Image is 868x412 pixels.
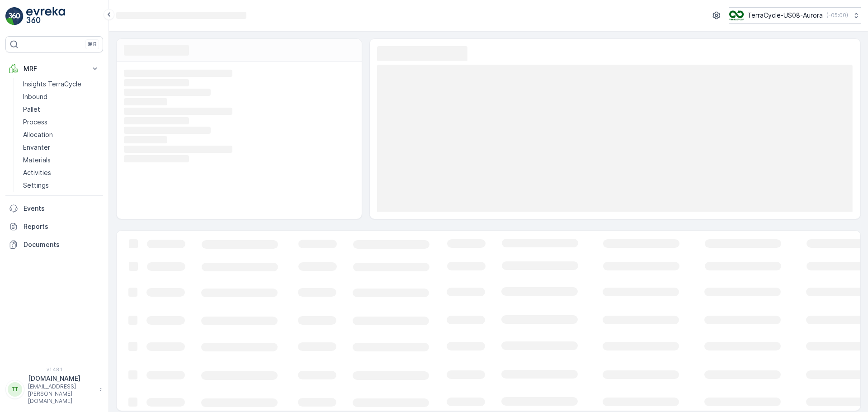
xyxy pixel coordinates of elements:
img: image_ci7OI47.png [729,10,744,20]
p: ( -05:00 ) [826,12,848,19]
a: Reports [5,218,103,236]
div: TT [8,382,22,397]
p: [EMAIL_ADDRESS][PERSON_NAME][DOMAIN_NAME] [28,383,95,405]
a: Process [19,116,103,128]
p: Reports [24,222,99,231]
img: logo_light-DOdMpM7g.png [26,7,65,25]
p: Materials [23,156,51,165]
a: Events [5,199,103,218]
span: v 1.48.1 [5,367,103,372]
p: Insights TerraCycle [23,80,81,89]
p: TerraCycle-US08-Aurora [747,11,823,20]
a: Envanter [19,141,103,154]
p: Events [24,204,99,213]
a: Settings [19,179,103,192]
p: Inbound [23,92,47,101]
p: ⌘B [88,41,97,48]
p: Process [23,118,47,127]
a: Allocation [19,128,103,141]
button: TT[DOMAIN_NAME][EMAIL_ADDRESS][PERSON_NAME][DOMAIN_NAME] [5,374,103,405]
img: logo [5,7,24,25]
p: Allocation [23,130,53,139]
p: [DOMAIN_NAME] [28,374,95,383]
p: Documents [24,240,99,249]
button: MRF [5,60,103,78]
a: Activities [19,166,103,179]
p: Settings [23,181,49,190]
p: Envanter [23,143,50,152]
a: Insights TerraCycle [19,78,103,90]
button: TerraCycle-US08-Aurora(-05:00) [729,7,861,24]
a: Materials [19,154,103,166]
p: MRF [24,64,85,73]
a: Pallet [19,103,103,116]
a: Inbound [19,90,103,103]
p: Activities [23,168,51,177]
a: Documents [5,236,103,254]
p: Pallet [23,105,40,114]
